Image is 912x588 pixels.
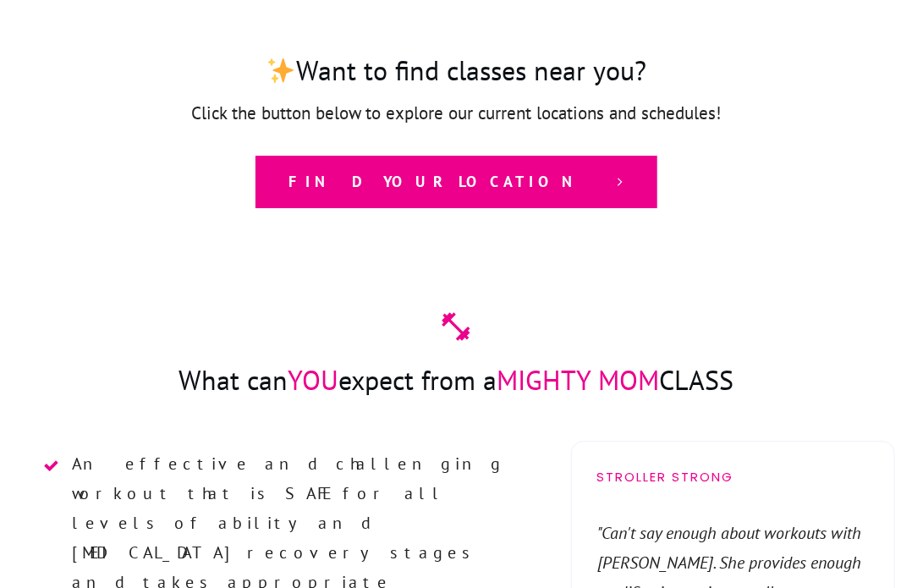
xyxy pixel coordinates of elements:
[288,362,338,398] span: YOU
[18,361,894,420] h3: What can expect from a CLASS
[289,173,600,191] span: Find your location
[267,57,294,84] img: ✨
[18,52,894,98] h3: Want to find classes near you?
[497,362,659,398] span: MIGHTY MOM
[18,98,894,138] p: Click the button below to explore our current locations and schedules!
[255,156,657,208] a: Find your location
[596,466,733,508] p: Stroller Strong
